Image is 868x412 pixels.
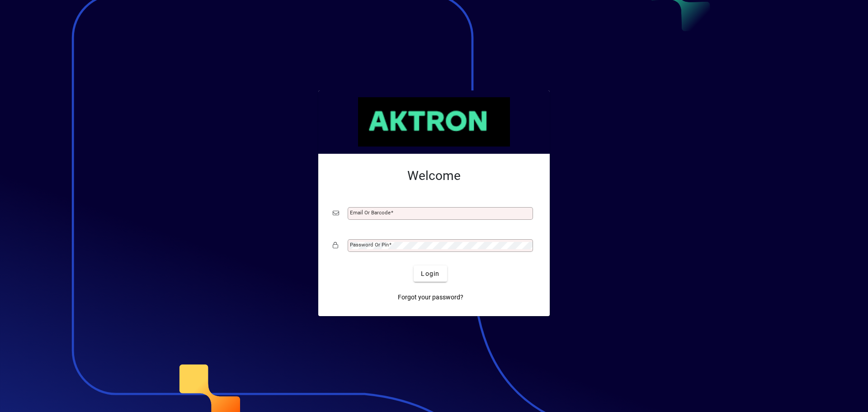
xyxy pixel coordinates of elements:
a: Forgot your password? [394,289,467,305]
h2: Welcome [333,168,535,184]
mat-label: Password or Pin [350,242,389,248]
mat-label: Email or Barcode [350,209,391,216]
span: Forgot your password? [398,293,463,302]
button: Login [414,265,447,282]
span: Login [421,269,439,279]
